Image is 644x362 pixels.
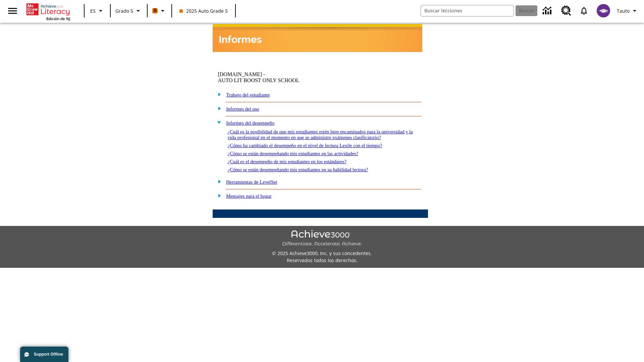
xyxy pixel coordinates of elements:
span: B [154,6,157,15]
img: plus.gif [214,178,221,184]
a: ¿Cómo se están desempeñando mis estudiantes en su habilidad lectora? [227,167,368,172]
img: plus.gif [214,192,221,198]
a: Trabajo del estudiante [226,92,270,98]
button: Lenguaje: ES, Selecciona un idioma [87,5,108,17]
nobr: AUTO LIT BOOST ONLY SCHOOL [218,77,299,83]
span: Edición de NJ [46,16,70,21]
a: ¿Cómo ha cambiado el desempeño en el nivel de lectura Lexile con el tiempo? [227,143,382,148]
a: ¿Cuál es el desempeño de mis estudiantes en los estándares? [227,159,346,164]
img: Achieve3000 Differentiate Accelerate Achieve [282,230,362,247]
a: Informes del uso [226,106,259,112]
a: Centro de recursos, Se abrirá en una pestaña nueva. [557,2,575,20]
button: Abrir el menú lateral [3,1,22,21]
button: Grado: Grado 5, Elige un grado [113,5,145,17]
div: Portada [26,2,70,21]
span: Tauto [617,7,630,14]
button: Perfil/Configuración [614,5,641,17]
a: ¿Cómo se están desempeñando mis estudiantes en las actividades? [227,151,358,156]
img: header [213,24,422,52]
a: Notificaciones [575,2,593,19]
img: plus.gif [214,105,221,111]
input: Buscar campo [421,5,514,16]
button: Escoja un nuevo avatar [593,2,614,19]
a: Mensajes para el hogar [226,193,272,199]
button: Boost El color de la clase es anaranjado. Cambiar el color de la clase. [150,5,169,17]
a: Centro de información [539,2,557,20]
img: avatar image [597,4,610,17]
a: ¿Cuál es la posibilidad de que mis estudiantes estén bien encaminados para la universidad y la vi... [227,129,413,140]
span: 2025 Auto Grade 5 [179,7,228,14]
span: Grado 5 [115,7,133,14]
td: [DOMAIN_NAME] - [218,71,344,83]
img: plus.gif [214,91,221,97]
span: Support Offline [34,352,63,357]
img: minus.gif [214,119,221,125]
button: Support Offline [20,347,68,362]
a: Herramientas de LevelSet [226,179,277,185]
span: ES [90,7,96,14]
a: Informes del desempeño [226,120,274,126]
